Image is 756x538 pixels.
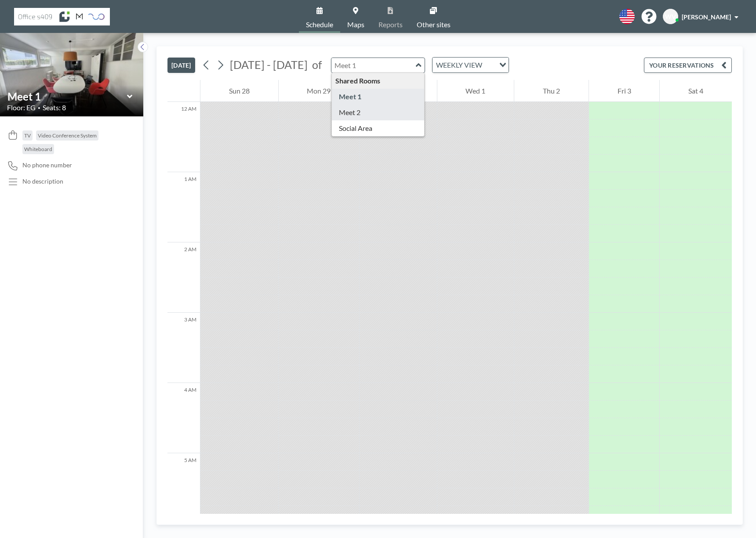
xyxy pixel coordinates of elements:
span: Maps [347,21,364,28]
div: Meet 2 [332,105,425,120]
div: 5 AM [167,453,200,524]
div: 12 AM [167,102,200,172]
span: Schedule [306,21,333,28]
span: WV [665,13,676,21]
span: Floor: EG [7,103,36,112]
span: [DATE] - [DATE] [230,58,308,71]
div: Sat 4 [660,80,732,102]
span: [PERSON_NAME] [682,13,731,21]
input: Meet 1 [331,58,416,72]
div: 4 AM [167,383,200,453]
img: organization-logo [14,8,110,25]
span: Reports [378,21,403,28]
input: Search for option [485,59,494,71]
span: Other sites [417,21,451,28]
input: Meet 1 [7,90,127,103]
span: Video Conference System [38,132,97,139]
div: Fri 3 [589,80,660,102]
div: Meet 1 [332,89,425,105]
span: Seats: 8 [43,103,66,112]
span: WEEKLY VIEW [434,59,484,71]
div: Wed 1 [437,80,514,102]
button: YOUR RESERVATIONS [644,58,732,73]
span: of [312,58,322,72]
div: Sun 28 [200,80,278,102]
div: Mon 29 [279,80,360,102]
span: • [38,105,40,111]
div: Search for option [433,58,509,72]
button: [DATE] [167,58,195,73]
div: Thu 2 [514,80,589,102]
div: 1 AM [167,172,200,242]
div: No description [22,177,63,185]
div: 2 AM [167,242,200,313]
span: No phone number [22,161,72,169]
span: TV [24,132,31,139]
div: 3 AM [167,313,200,383]
span: Whiteboard [24,146,52,152]
div: Shared Rooms [332,73,425,89]
div: Social Area [332,120,425,136]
